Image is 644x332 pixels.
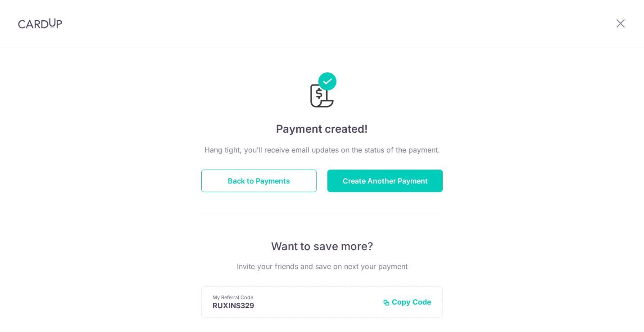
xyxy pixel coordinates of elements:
h4: Payment created! [201,121,443,137]
p: Want to save more? [201,239,443,254]
button: Create Another Payment [327,170,443,192]
p: My Referral Code [213,294,376,301]
button: Copy Code [383,297,431,306]
p: Invite your friends and save on next your payment [201,261,443,272]
img: Payments [308,72,336,110]
p: RUXINS329 [213,301,376,310]
button: Back to Payments [201,170,317,192]
img: CardUp [18,18,62,29]
p: Hang tight, you’ll receive email updates on the status of the payment. [201,144,443,155]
